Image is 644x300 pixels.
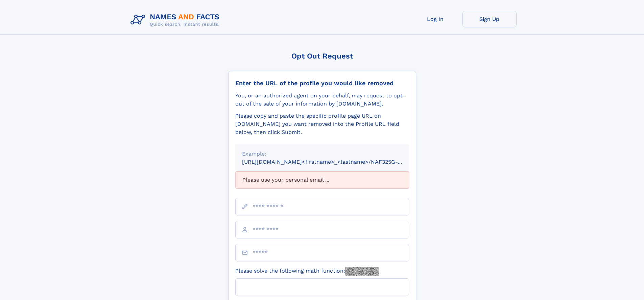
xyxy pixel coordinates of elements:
div: Please copy and paste the specific profile page URL on [DOMAIN_NAME] you want removed into the Pr... [235,112,409,136]
div: Enter the URL of the profile you would like removed [235,79,409,87]
div: Example: [242,150,402,158]
div: Opt Out Request [228,52,416,60]
img: Logo Names and Facts [128,11,225,29]
a: Sign Up [462,11,517,27]
label: Please solve the following math function: [235,267,379,276]
div: Please use your personal email ... [235,171,409,188]
small: [URL][DOMAIN_NAME]<firstname>_<lastname>/NAF325G-xxxxxxxx [242,159,422,165]
a: Log In [408,11,462,27]
div: You, or an authorized agent on your behalf, may request to opt-out of the sale of your informatio... [235,92,409,108]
